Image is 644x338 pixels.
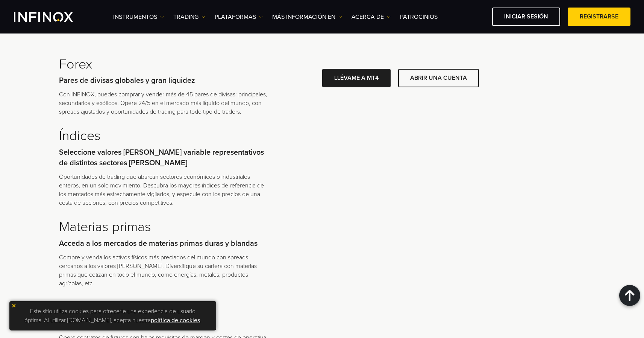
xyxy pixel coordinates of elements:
strong: Pares de divisas globales y gran liquidez [59,76,195,85]
a: ACERCA DE [352,12,391,21]
a: política de cookies [151,317,200,324]
a: TRADING [173,12,205,21]
a: PLATAFORMAS [215,12,263,21]
a: Llévame a MT4 [322,69,391,87]
a: Registrarse [568,8,630,26]
a: Más información en [272,12,342,21]
a: Patrocinios [400,12,438,21]
h2: Materias primas [59,217,270,237]
a: INFINOX Logo [14,12,91,22]
img: yellow close icon [11,303,17,308]
strong: Acceda a los mercados de materias primas duras y blandas [59,239,258,248]
strong: Seleccione valores [PERSON_NAME] variable representativos de distintos sectores [PERSON_NAME] [59,148,264,167]
a: Iniciar sesión [492,8,560,26]
p: Con INFINOX, puedes comprar y vender más de 45 pares de divisas: principales, secundarios y exóti... [59,91,270,117]
h2: Futuros [59,298,270,317]
a: ABRIR UNA CUENTA [398,69,479,87]
p: Este sitio utiliza cookies para ofrecerle una experiencia de usuario óptima. Al utilizar [DOMAIN_... [13,305,212,327]
p: Compre y venda los activos físicos más preciados del mundo con spreads cercanos a los valores [PE... [59,253,270,288]
h2: Índices [59,126,270,146]
p: Oportunidades de trading que abarcan sectores económicos o industriales enteros, en un solo movim... [59,173,270,207]
h2: Forex [59,55,270,74]
a: Instrumentos [113,12,164,21]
